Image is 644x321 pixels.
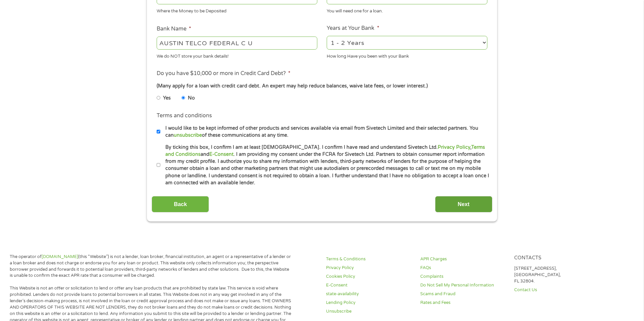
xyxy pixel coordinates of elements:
[420,300,506,306] a: Rates and Fees
[420,265,506,271] a: FAQs
[10,254,292,279] p: The operator of (this “Website”) is not a lender, loan broker, financial institution, an agent or...
[326,265,412,271] a: Privacy Policy
[157,51,317,60] div: We do NOT store your bank details!
[326,282,412,288] a: E-Consent
[514,287,600,293] a: Contact Us
[420,273,506,280] a: Complaints
[165,144,485,157] a: Terms and Conditions
[157,25,191,33] label: Bank Name
[160,144,489,187] label: By ticking this box, I confirm I am at least [DEMOGRAPHIC_DATA]. I confirm I have read and unders...
[420,291,506,297] a: Scams and Fraud
[438,144,470,150] a: Privacy Policy
[160,125,489,139] label: I would like to be kept informed of other products and services available via email from Sivetech...
[209,151,233,157] a: E-Consent
[326,308,412,315] a: Unsubscribe
[326,256,412,262] a: Terms & Conditions
[420,282,506,288] a: Do Not Sell My Personal Information
[420,256,506,262] a: APR Charges
[157,70,290,77] label: Do you have $10,000 or more in Credit Card Debt?
[327,51,487,60] div: How long Have you been with your Bank
[327,25,379,32] label: Years at Your Bank
[326,291,412,297] a: state-availability
[157,112,212,119] label: Terms and conditions
[326,273,412,280] a: Cookies Policy
[157,6,317,15] div: Where the Money to be Deposited
[163,94,171,102] label: Yes
[435,196,492,212] input: Next
[514,255,600,261] h4: Contacts
[327,6,487,15] div: You will need one for a loan.
[152,196,209,212] input: Back
[326,300,412,306] a: Lending Policy
[157,82,487,90] div: (Many apply for a loan with credit card debt. An expert may help reduce balances, waive late fees...
[42,254,78,259] a: [DOMAIN_NAME]
[188,94,195,102] label: No
[174,132,202,138] a: unsubscribe
[514,265,600,284] p: [STREET_ADDRESS], [GEOGRAPHIC_DATA], FL 32804.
